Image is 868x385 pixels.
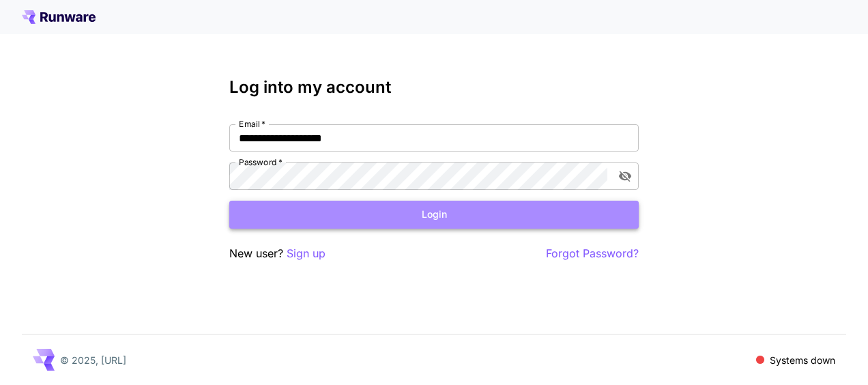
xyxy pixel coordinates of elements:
p: © 2025, [URL] [60,353,126,367]
h3: Log into my account [229,78,639,97]
label: Email [239,118,265,130]
button: Sign up [287,245,325,262]
p: Systems down [770,353,835,367]
button: toggle password visibility [613,164,637,188]
button: Login [229,201,639,229]
p: New user? [229,245,325,262]
button: Forgot Password? [546,245,639,262]
label: Password [239,156,283,168]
